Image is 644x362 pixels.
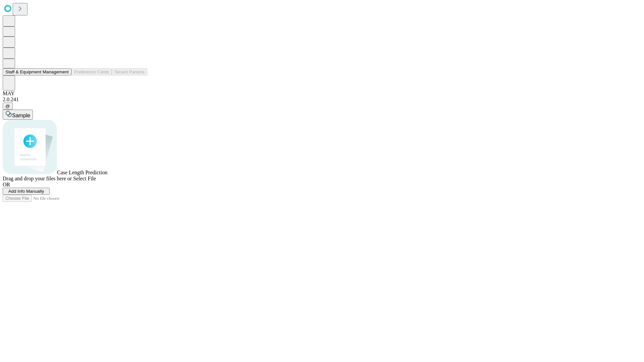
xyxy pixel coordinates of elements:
span: Sample [12,113,30,118]
span: @ [5,104,10,109]
button: @ [3,103,13,110]
button: Add Info Manually [3,188,50,195]
span: Case Length Prediction [57,170,107,175]
div: 2.0.241 [3,97,641,103]
button: Tenant Params [112,68,147,75]
span: Drag and drop your files here or [3,176,72,181]
span: Add Info Manually [8,189,44,194]
button: Preference Cards [71,68,112,75]
span: Select File [73,176,96,181]
div: MAY [3,90,641,97]
button: Sample [3,110,33,120]
span: OR [3,182,10,187]
button: Staff & Equipment Management [3,68,71,75]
